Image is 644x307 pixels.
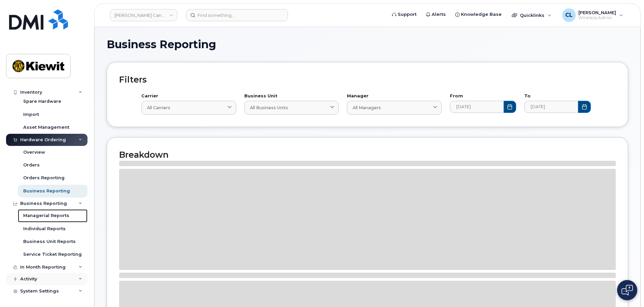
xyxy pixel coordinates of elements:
label: To [524,94,591,98]
span: All carriers [147,104,170,111]
span: Business Reporting [107,39,216,50]
span: All Business Units [250,104,288,111]
img: Open chat [621,285,633,296]
label: Carrier [141,94,236,98]
label: Business Unit [244,94,339,98]
label: Manager [347,94,442,98]
button: Choose Date [578,101,591,113]
a: All Business Units [244,101,339,115]
h2: Breakdown [119,150,616,160]
a: All Managers [347,101,442,115]
label: From [450,94,516,98]
a: All carriers [141,101,236,115]
button: Choose Date [504,101,516,113]
h2: Filters [119,74,616,85]
span: All Managers [353,104,381,111]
